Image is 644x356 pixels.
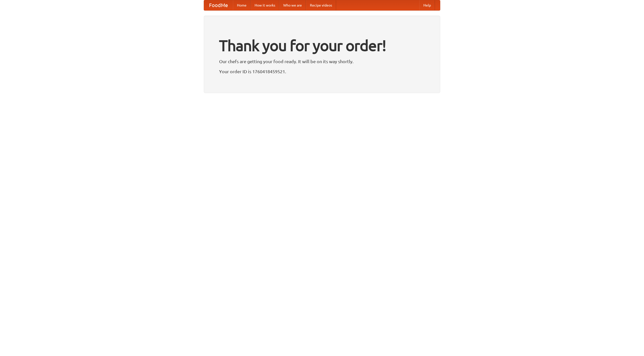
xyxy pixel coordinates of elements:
a: Help [419,0,435,10]
a: Home [233,0,251,10]
a: Who we are [279,0,306,10]
p: Your order ID is 1760418459521. [219,68,425,75]
p: Our chefs are getting your food ready. It will be on its way shortly. [219,58,425,65]
a: FoodMe [204,0,233,10]
a: Recipe videos [306,0,336,10]
a: How it works [251,0,279,10]
h1: Thank you for your order! [219,33,425,58]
